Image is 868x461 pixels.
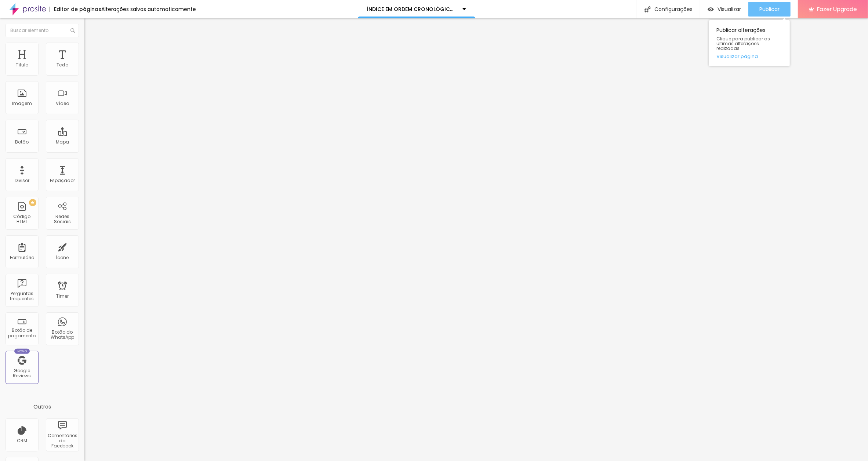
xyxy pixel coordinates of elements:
[101,7,196,12] div: Alterações salvas automaticamente
[644,6,651,12] img: Icone
[48,433,77,449] div: Comentários do Facebook
[7,368,36,379] div: Google Reviews
[50,178,75,183] div: Espaçador
[817,6,857,12] span: Fazer Upgrade
[708,6,714,12] img: view-1.svg
[17,438,27,443] div: CRM
[56,294,69,299] div: Timer
[48,214,77,225] div: Redes Sociais
[15,178,29,183] div: Divisor
[709,20,790,66] div: Publicar alterações
[15,139,29,145] div: Botão
[14,349,30,354] div: Novo
[367,7,457,12] p: ÍNDICE EM ORDEM CRONOLÓGICA DOS SONHOS
[56,101,69,106] div: Vídeo
[6,24,79,37] input: Buscar elemento
[700,2,748,17] button: Visualizar
[10,255,34,260] div: Formulário
[716,54,782,59] a: Visualizar página
[50,7,101,12] div: Editor de páginas
[7,328,36,338] div: Botão de pagamento
[716,36,782,51] span: Clique para publicar as ultimas alterações reaizadas
[748,2,791,17] button: Publicar
[718,6,741,12] span: Visualizar
[56,139,69,145] div: Mapa
[70,28,75,33] img: Icone
[7,291,36,302] div: Perguntas frequentes
[48,330,77,340] div: Botão do WhatsApp
[759,6,780,12] span: Publicar
[12,101,32,106] div: Imagem
[57,62,68,68] div: Texto
[7,214,36,225] div: Código HTML
[84,18,868,461] iframe: Editor
[56,255,69,260] div: Ícone
[16,62,28,68] div: Título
